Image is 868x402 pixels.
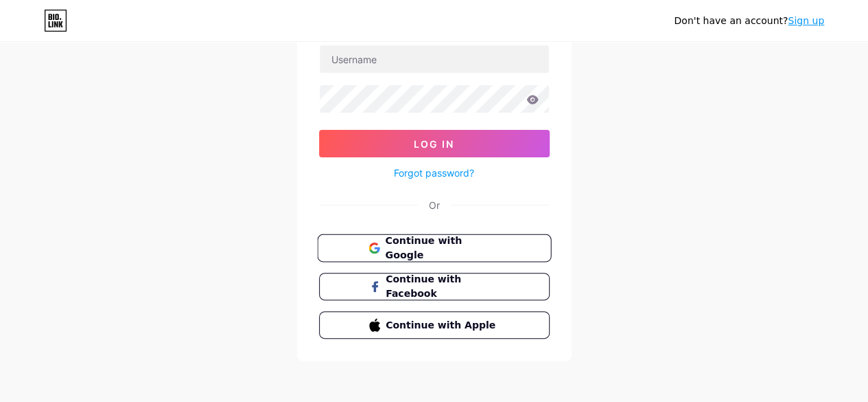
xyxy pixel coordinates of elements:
[385,234,500,263] span: Continue with Google
[788,15,824,26] a: Sign up
[394,166,474,180] a: Forgot password?
[319,234,550,262] a: Continue with Google
[317,234,551,263] button: Continue with Google
[429,198,440,212] div: Or
[414,138,454,150] span: Log In
[386,318,499,333] span: Continue with Apple
[674,14,824,28] div: Don't have an account?
[319,311,550,339] button: Continue with Apple
[319,130,550,157] button: Log In
[320,45,549,73] input: Username
[386,272,499,301] span: Continue with Facebook
[319,273,550,300] button: Continue with Facebook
